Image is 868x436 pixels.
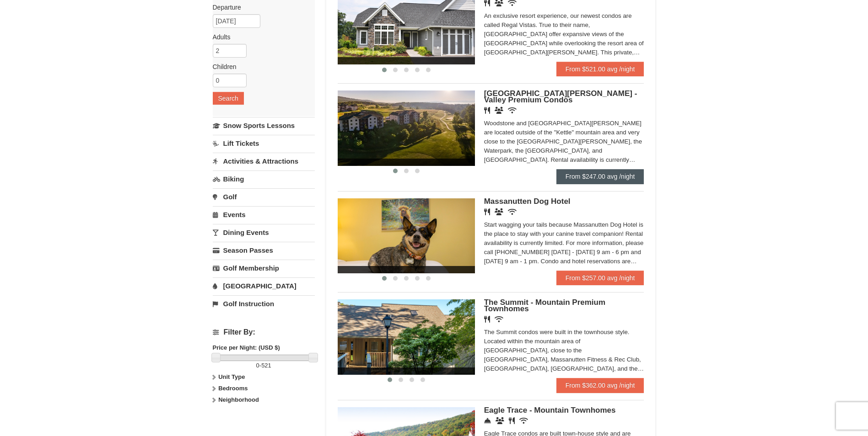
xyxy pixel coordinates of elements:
[484,107,490,114] i: Restaurant
[484,11,644,57] div: An exclusive resort experience, our newest condos are called Regal Vistas. True to their name, [G...
[213,135,315,152] a: Lift Tickets
[508,208,517,215] i: Wireless Internet (free)
[213,206,315,223] a: Events
[484,89,637,104] span: [GEOGRAPHIC_DATA][PERSON_NAME] - Valley Premium Condos
[495,208,503,215] i: Banquet Facilities
[261,362,271,369] span: 521
[484,406,616,415] span: Eagle Trace - Mountain Townhomes
[213,224,315,241] a: Dining Events
[484,298,605,313] span: The Summit - Mountain Premium Townhomes
[496,417,504,424] i: Conference Facilities
[213,170,315,187] a: Biking
[556,378,644,393] a: From $362.00 avg /night
[213,328,315,336] h4: Filter By:
[213,260,315,276] a: Golf Membership
[495,107,503,114] i: Banquet Facilities
[213,153,315,170] a: Activities & Attractions
[256,362,259,369] span: 0
[484,417,491,424] i: Concierge Desk
[556,62,644,76] a: From $521.00 avg /night
[484,328,644,373] div: The Summit condos were built in the townhouse style. Located within the mountain area of [GEOGRAP...
[484,208,490,215] i: Restaurant
[556,271,644,285] a: From $257.00 avg /night
[213,62,308,71] label: Children
[519,417,528,424] i: Wireless Internet (free)
[213,242,315,259] a: Season Passes
[213,3,308,12] label: Departure
[508,107,517,114] i: Wireless Internet (free)
[484,119,644,165] div: Woodstone and [GEOGRAPHIC_DATA][PERSON_NAME] are located outside of the "Kettle" mountain area an...
[495,316,503,323] i: Wireless Internet (free)
[484,316,490,323] i: Restaurant
[213,277,315,294] a: [GEOGRAPHIC_DATA]
[213,344,280,351] strong: Price per Night: (USD $)
[213,188,315,205] a: Golf
[509,417,515,424] i: Restaurant
[213,117,315,134] a: Snow Sports Lessons
[213,295,315,312] a: Golf Instruction
[484,220,644,266] div: Start wagging your tails because Massanutten Dog Hotel is the place to stay with your canine trav...
[213,32,308,42] label: Adults
[218,396,259,403] strong: Neighborhood
[218,385,248,392] strong: Bedrooms
[484,197,571,206] span: Massanutten Dog Hotel
[213,92,244,105] button: Search
[556,169,644,184] a: From $247.00 avg /night
[218,373,245,380] strong: Unit Type
[213,361,315,370] label: -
